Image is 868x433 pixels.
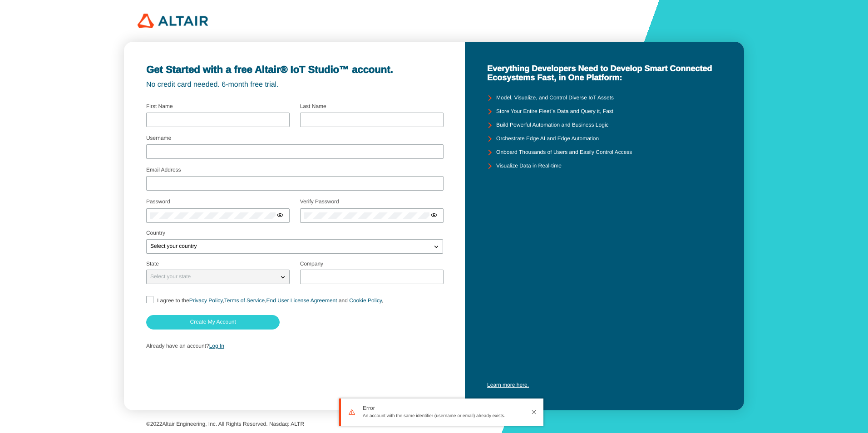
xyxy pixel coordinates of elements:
a: Learn more here. [487,382,529,388]
unity-typography: Orchestrate Edge AI and Edge Automation [496,136,599,142]
p: © Altair Engineering, Inc. All Rights Reserved. Nasdaq: ALTR [146,421,722,428]
a: Log In [209,343,224,349]
a: Privacy Policy [189,297,223,304]
unity-typography: No credit card needed. 6-month free trial. [146,81,443,89]
unity-typography: Onboard Thousands of Users and Easily Control Access [496,149,632,156]
span: I agree to the , , , [157,297,384,304]
a: End User License Agreement [266,297,337,304]
label: Password [146,198,170,205]
label: Verify Password [300,198,339,205]
label: Email Address [146,167,181,173]
span: 2022 [150,421,163,427]
unity-typography: Build Powerful Automation and Business Logic [496,122,608,128]
span: and [339,297,348,304]
unity-typography: Visualize Data in Real-time [496,163,562,169]
iframe: YouTube video player [487,246,722,379]
unity-typography: Get Started with a free Altair® IoT Studio™ account. [146,64,443,75]
label: Username [146,135,171,141]
p: Already have an account? [146,343,443,349]
a: Terms of Service [224,297,265,304]
unity-typography: Everything Developers Need to Develop Smart Connected Ecosystems Fast, in One Platform: [487,64,722,83]
unity-typography: Store Your Entire Fleet`s Data and Query it, Fast [496,108,613,115]
img: 320px-Altair_logo.png [138,14,208,28]
unity-typography: Model, Visualize, and Control Diverse IoT Assets [496,95,614,101]
a: Cookie Policy [349,297,382,304]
